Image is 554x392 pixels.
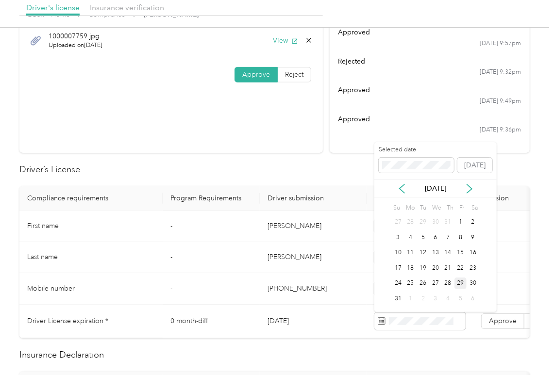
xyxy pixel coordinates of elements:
[404,293,417,305] div: 1
[454,262,467,274] div: 22
[260,273,367,305] td: [PHONE_NUMBER]
[163,211,260,242] td: -
[90,3,164,12] span: Insurance verification
[415,183,456,194] p: [DATE]
[27,284,75,293] span: Mobile number
[429,293,442,305] div: 3
[467,278,479,290] div: 30
[273,35,298,46] button: View
[27,222,59,230] span: First name
[260,242,367,274] td: [PERSON_NAME]
[285,70,303,79] span: Reject
[442,278,454,290] div: 28
[470,201,479,214] div: Sa
[404,231,417,244] div: 4
[27,253,58,261] span: Last name
[429,262,442,274] div: 20
[392,293,404,305] div: 31
[163,273,260,305] td: -
[19,211,163,242] td: First name
[454,247,467,259] div: 15
[417,278,429,290] div: 26
[19,163,530,176] h2: Driver’s License
[442,231,454,244] div: 7
[417,293,429,305] div: 2
[26,3,80,12] span: Driver's license
[480,97,521,106] time: [DATE] 9:49pm
[49,31,102,41] span: 1000007759.jpg
[242,70,270,79] span: Approve
[480,68,521,77] time: [DATE] 9:32pm
[379,146,454,154] label: Selected date
[49,41,102,50] span: Uploaded on [DATE]
[392,262,404,274] div: 17
[445,201,454,214] div: Th
[480,126,521,134] time: [DATE] 9:36pm
[442,216,454,229] div: 31
[429,247,442,259] div: 13
[260,186,367,211] th: Driver submission
[500,338,554,392] iframe: Everlance-gr Chat Button Frame
[338,114,521,124] div: approved
[429,216,442,229] div: 30
[260,211,367,242] td: [PERSON_NAME]
[392,278,404,290] div: 24
[417,231,429,244] div: 5
[442,262,454,274] div: 21
[467,293,479,305] div: 6
[404,278,417,290] div: 25
[467,262,479,274] div: 23
[338,85,521,95] div: approved
[454,278,467,290] div: 29
[467,247,479,259] div: 16
[392,247,404,259] div: 10
[442,247,454,259] div: 14
[338,27,521,37] div: approved
[163,242,260,274] td: -
[367,186,473,211] th: Reviewer input
[19,242,163,274] td: Last name
[338,56,521,66] div: rejected
[404,262,417,274] div: 18
[454,293,467,305] div: 5
[163,186,260,211] th: Program Requirements
[467,216,479,229] div: 2
[429,278,442,290] div: 27
[417,262,429,274] div: 19
[480,39,521,48] time: [DATE] 9:57pm
[19,305,163,338] td: Driver License expiration *
[404,247,417,259] div: 11
[457,201,467,214] div: Fr
[454,216,467,229] div: 1
[417,216,429,229] div: 29
[392,216,404,229] div: 27
[417,247,429,259] div: 12
[457,158,492,173] button: [DATE]
[27,317,108,325] span: Driver License expiration *
[392,231,404,244] div: 3
[489,317,517,325] span: Approve
[404,201,415,214] div: Mo
[392,201,401,214] div: Su
[431,201,442,214] div: We
[454,231,467,244] div: 8
[418,201,427,214] div: Tu
[19,186,163,211] th: Compliance requirements
[163,305,260,338] td: 0 month-diff
[19,348,530,361] h2: Insurance Declaration
[442,293,454,305] div: 4
[404,216,417,229] div: 28
[429,231,442,244] div: 6
[467,231,479,244] div: 9
[260,305,367,338] td: [DATE]
[19,273,163,305] td: Mobile number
